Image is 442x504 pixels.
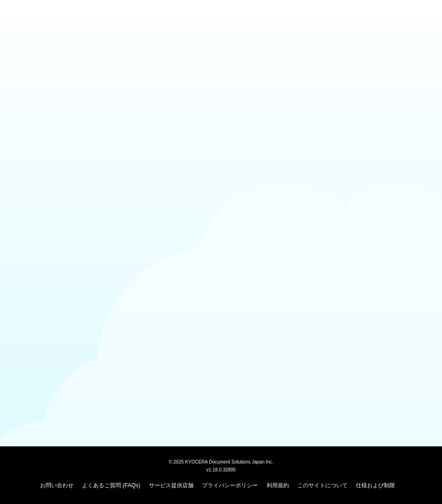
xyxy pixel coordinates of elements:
a: 仕様および制限 [356,482,395,489]
a: 利用規約 [267,482,289,489]
span: v1.18.0.32895 [206,467,235,472]
span: © 2025 KYOCERA Document Solutions Japan Inc. [169,458,274,464]
a: プライバシーポリシー [202,482,258,489]
a: お問い合わせ [40,482,74,489]
a: このサイトについて [297,482,348,489]
a: よくあるご質問 (FAQs) [82,482,140,489]
a: サービス提供店舗 [149,482,194,489]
